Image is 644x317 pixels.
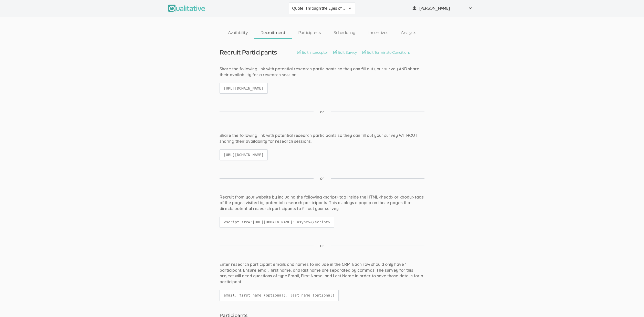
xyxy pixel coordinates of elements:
[254,27,292,38] a: Recruitment
[333,50,357,55] a: Edit Survey
[220,149,268,160] code: [URL][DOMAIN_NAME]
[220,66,424,78] div: Share the following link with potential research participants so they can fill out your survey AN...
[220,83,268,94] code: [URL][DOMAIN_NAME]
[292,5,345,11] span: Quote: Through the Eyes of the Dark Mother
[362,27,395,38] a: Incentives
[220,49,277,56] h3: Recruit Participants
[220,133,424,144] div: Share the following link with potential research participants so they can fill out your survey WI...
[362,50,410,55] a: Edit Terminate Conditions
[220,290,339,301] code: email, first name (optional), last name (optional)
[320,243,324,249] span: or
[220,261,424,285] div: Enter research participant emails and names to include in the CRM. Each row should only have 1 pa...
[327,27,362,38] a: Scheduling
[320,109,324,115] span: or
[220,194,424,212] div: Recruit from your website by including the following <script> tag inside the HTML <head> or <body...
[292,27,327,38] a: Participants
[409,3,476,14] button: [PERSON_NAME]
[297,50,328,55] a: Edit Interceptor
[320,176,324,181] span: or
[394,27,422,38] a: Analysis
[222,27,254,38] a: Availability
[220,217,334,228] code: <script src="[URL][DOMAIN_NAME]" async></script>
[618,292,644,317] iframe: Chat Widget
[168,5,205,12] img: Qualitative
[419,5,465,11] span: [PERSON_NAME]
[289,3,355,14] button: Quote: Through the Eyes of the Dark Mother
[367,50,410,55] span: Edit Terminate Conditions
